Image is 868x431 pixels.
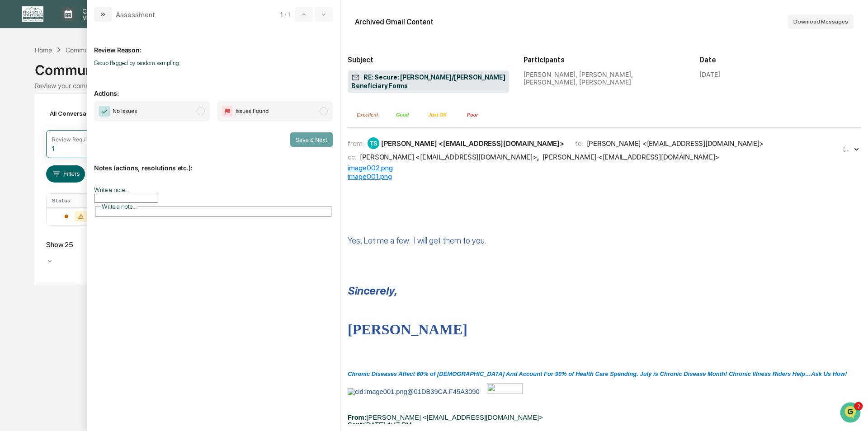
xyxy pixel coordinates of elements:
[348,370,847,377] span: Chronic Diseases Affect 60% of [DEMOGRAPHIC_DATA] And Account For 90% of Health Care Spending. Ju...
[41,69,148,78] div: Start new chat
[348,388,480,395] img: cid:image001.png@01DB39CA.F45A3090
[348,414,367,421] span: From:
[348,139,364,148] span: from:
[542,153,720,161] div: [PERSON_NAME] <[EMAIL_ADDRESS][DOMAIN_NAME]>
[94,60,333,66] p: Group flagged by random sampling.
[381,139,564,148] div: [PERSON_NAME] <[EMAIL_ADDRESS][DOMAIN_NAME]>
[94,35,333,54] p: Review Reason:
[19,69,35,85] img: 8933085812038_c878075ebb4cc5468115_72.jpg
[102,203,137,210] span: Write a note...
[284,11,293,18] span: / 1
[35,55,833,78] div: Communications Archive
[18,148,25,155] img: 1746055101610-c473b297-6a78-478c-a979-82029cc54cd1
[35,82,833,89] div: Review your communication records across channels
[428,112,447,117] span: Just OK
[75,185,112,194] span: Attestations
[75,123,78,130] span: •
[140,98,165,109] button: See all
[575,139,583,148] span: to:
[113,107,137,116] span: No Issues
[28,123,73,130] span: [PERSON_NAME]
[66,186,73,193] div: 🗄️
[9,139,24,153] img: Jack Rasmussen
[355,18,433,26] div: Archived Gmail Content
[46,106,114,121] div: All Conversations
[788,14,854,29] button: Download Messages
[9,100,61,108] div: Past conversations
[236,107,269,116] span: Issues Found
[222,106,233,117] img: Flag
[9,186,16,193] div: 🖐️
[357,112,378,117] span: Excellent
[368,137,379,149] div: TS
[290,132,333,147] button: Save & Next
[80,147,99,155] span: [DATE]
[52,145,55,152] div: 1
[524,56,685,64] h2: Participants
[18,123,25,131] img: 1746055101610-c473b297-6a78-478c-a979-82029cc54cd1
[348,284,397,297] span: Sincerely,
[90,224,109,231] span: Pylon
[348,321,467,337] span: [PERSON_NAME]
[348,421,364,428] b: Sent:
[80,123,99,130] span: [DATE]
[75,147,78,155] span: •
[28,147,73,155] span: [PERSON_NAME]
[348,153,356,161] span: cc:
[487,383,523,394] img: image002.png@01DC0846.11F9F8C0
[41,78,124,85] div: We're available if you need us!
[348,164,861,172] div: image002.png
[5,198,61,215] a: 🔎Data Lookup
[9,203,16,210] div: 🔎
[75,15,121,21] p: Manage Tasks
[351,73,505,90] span: RE: Secure: [PERSON_NAME]/[PERSON_NAME] Beneficiary Forms
[396,112,409,117] span: Good
[9,19,165,33] p: How can we help?
[360,153,539,161] span: ,
[99,106,110,117] img: Checkmark
[280,11,283,18] span: 1
[116,10,155,19] div: Assessment
[35,46,52,54] div: Home
[348,56,509,64] h2: Subject
[348,235,486,246] span: Yes, Let me a few. I will get them to you.
[467,112,478,117] span: Poor
[154,72,165,83] button: Start new chat
[94,79,333,97] p: Actions:
[46,240,100,249] div: Show 25
[348,172,861,181] div: image001.png
[587,139,764,148] div: [PERSON_NAME] <[EMAIL_ADDRESS][DOMAIN_NAME]>
[18,185,58,194] span: Preclearance
[94,153,333,172] p: Notes (actions, resolutions etc.):
[699,70,720,78] div: [DATE]
[18,202,57,211] span: Data Lookup
[52,136,95,143] div: Review Required
[62,181,116,197] a: 🗄️Attestations
[22,6,43,22] img: logo
[699,56,861,64] h2: Date
[9,69,25,85] img: 1746055101610-c473b297-6a78-478c-a979-82029cc54cd1
[360,153,537,161] div: [PERSON_NAME] <[EMAIL_ADDRESS][DOMAIN_NAME]>
[524,70,685,86] div: [PERSON_NAME], [PERSON_NAME], [PERSON_NAME], [PERSON_NAME]
[47,194,106,207] th: Status
[94,186,129,193] label: Write a note...
[843,146,852,153] time: Friday, August 8, 2025 at 9:23:16 AM
[75,7,121,15] p: Calendar
[46,165,85,183] button: Filters
[64,224,109,231] a: Powered byPylon
[839,401,863,426] iframe: Open customer support
[793,19,848,25] span: Download Messages
[9,114,24,129] img: Jack Rasmussen
[5,181,62,197] a: 🖐️Preclearance
[66,46,139,54] div: Communications Archive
